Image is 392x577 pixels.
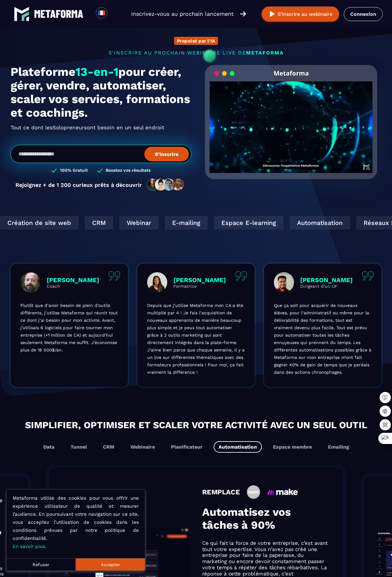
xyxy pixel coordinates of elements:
span: 13-en-1 [75,65,118,79]
p: Dirigeant d'un OF [300,284,353,289]
img: profile [147,272,167,292]
button: Planificateur [166,441,207,453]
button: S’inscrire au webinaire [262,6,339,22]
h3: Boostez vos résultats [106,168,151,174]
h2: Metaforma [274,65,309,81]
span: Solopreneurs [53,123,87,132]
img: loading [214,71,235,76]
button: CRM [98,441,119,453]
img: quote [109,271,120,281]
button: S’inscrire [144,147,189,161]
button: Accepter [76,558,145,571]
a: Connexion [344,7,383,21]
p: Inscrivez-vous au prochain lancement [131,10,234,18]
img: profile [20,272,40,292]
img: quote [235,271,247,281]
button: Webinaire [126,441,160,453]
p: [PERSON_NAME] [173,276,226,284]
img: quote [362,271,374,281]
p: Plutôt que d’avoir besoin de plein d’outils différents, j’utilise Metaforma qui réunit tout ce do... [20,302,118,354]
span: METAFORMA [246,50,284,56]
p: Que ça soit pour acquérir de nouveaux élèves, pour l’administratif ou même pour la délivrabilité ... [274,302,372,376]
img: icon [247,485,261,499]
p: Coach [47,284,99,289]
div: Webinar [113,216,152,230]
p: Depuis que j’utilise Metaforma mon CA a été multiplié par 4 ! Je fais l’acquisition de nouveaux a... [147,302,245,376]
h3: Automatisez vos tâches à 90% [202,506,330,532]
img: checked [97,168,103,174]
button: Automatisation [214,441,262,453]
img: logo [14,6,29,22]
h3: 100% Gratuit [60,168,88,174]
div: Automatisation [283,216,343,230]
a: En savoir plus. [13,544,46,549]
button: Refuser [6,558,76,571]
button: Espace membre [268,441,317,453]
h2: Tout ce dont les ont besoin en un seul endroit [11,123,191,132]
p: Metaforma utilise des cookies pour vous offrir une expérience utilisateur de qualité et mesurer l... [13,494,139,550]
h1: Plateforme pour créer, gérer, vendre, automatiser, scaler vos services, formations et coachings. [11,65,191,119]
img: community-people [145,178,186,191]
p: [PERSON_NAME] [300,276,353,284]
p: Formatrice [173,284,226,289]
p: [PERSON_NAME] [47,276,99,284]
div: E-mailing [158,216,201,230]
img: fr [98,9,105,17]
button: Tunnel [66,441,92,453]
button: Emailing [323,441,354,453]
img: checked [51,168,57,174]
h2: Simplifier, optimiser et scaler votre activité avec un seul outil [6,418,386,432]
img: profile [274,272,294,292]
img: icon [267,489,298,495]
img: logo [34,10,83,18]
div: Search for option [107,7,122,21]
p: s'inscrire au prochain webinaire live de [11,50,381,56]
h4: REMPLACE [202,488,240,496]
div: CRM [78,216,106,230]
p: Propulsé par l'IA [177,38,215,43]
button: Data [38,441,59,453]
video: Your browser does not support the video tag. [210,81,373,163]
div: Espace E-learning [207,216,277,230]
input: Search for option [113,10,117,18]
img: play [268,10,276,18]
p: Rejoignez + de 1 200 curieux prêts à découvrir [15,182,142,188]
img: arrow-right [240,11,246,17]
